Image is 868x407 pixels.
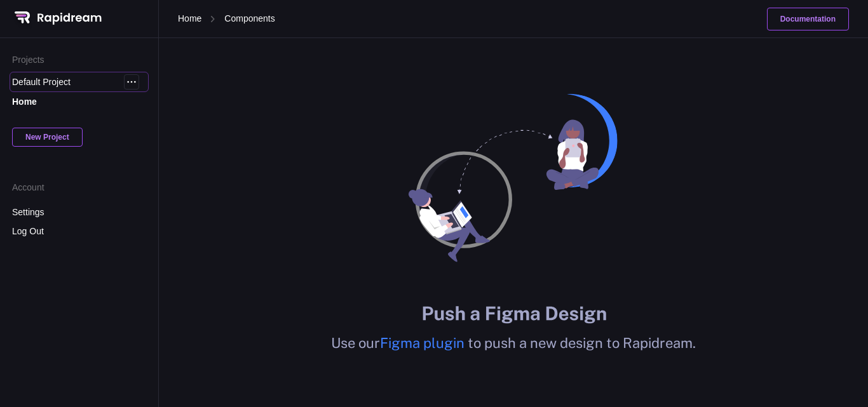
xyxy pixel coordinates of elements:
[331,335,380,351] span: Use our
[12,55,146,65] div: Projects
[380,335,468,351] span: Figma plugin
[12,77,124,87] div: Default Project
[12,207,146,218] div: Settings
[12,128,83,147] div: New Project
[355,94,672,327] img: 9616c397-5fa6-4ebf-b095-891fea7a965e.svg
[767,8,849,30] div: Documentation
[12,226,146,237] div: Log Out
[12,97,124,107] div: Home
[468,335,696,351] span: to push a new design to Rapidream.
[12,182,146,192] div: Account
